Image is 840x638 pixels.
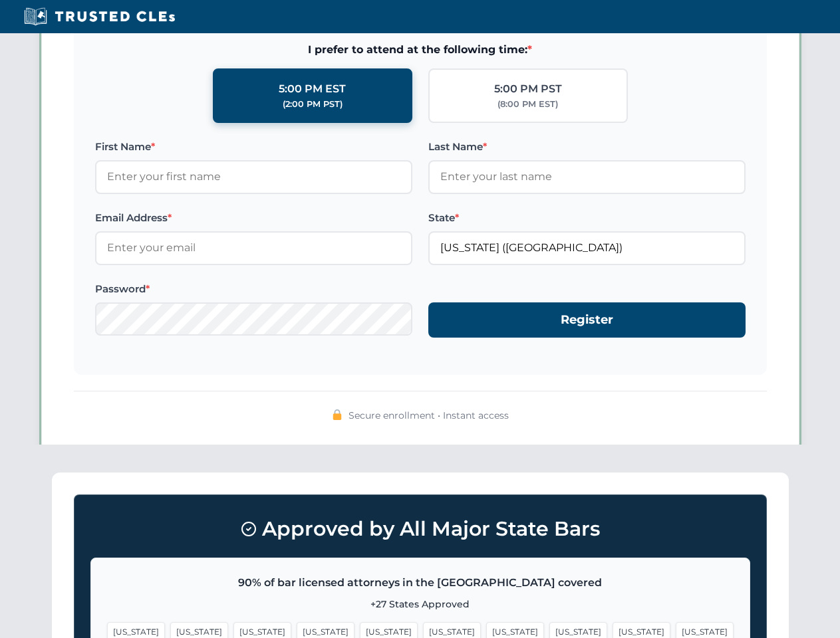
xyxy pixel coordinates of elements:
[95,281,412,297] label: Password
[95,160,412,193] input: Enter your first name
[90,511,750,547] h3: Approved by All Major State Bars
[95,231,412,265] input: Enter your email
[428,139,746,155] label: Last Name
[107,574,734,591] p: 90% of bar licensed attorneys in the [GEOGRAPHIC_DATA] covered
[20,7,179,27] img: Trusted CLEs
[283,98,343,111] div: (2:00 PM PST)
[428,231,746,265] input: Florida (FL)
[428,210,746,226] label: State
[279,80,346,98] div: 5:00 PM EST
[95,139,412,155] label: First Name
[428,160,746,193] input: Enter your last name
[95,210,412,226] label: Email Address
[349,408,509,423] span: Secure enrollment • Instant access
[428,302,746,338] button: Register
[107,597,734,611] p: +27 States Approved
[332,409,343,420] img: 🔒
[497,98,558,111] div: (8:00 PM EST)
[95,41,746,58] span: I prefer to attend at the following time:
[494,80,562,98] div: 5:00 PM PST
